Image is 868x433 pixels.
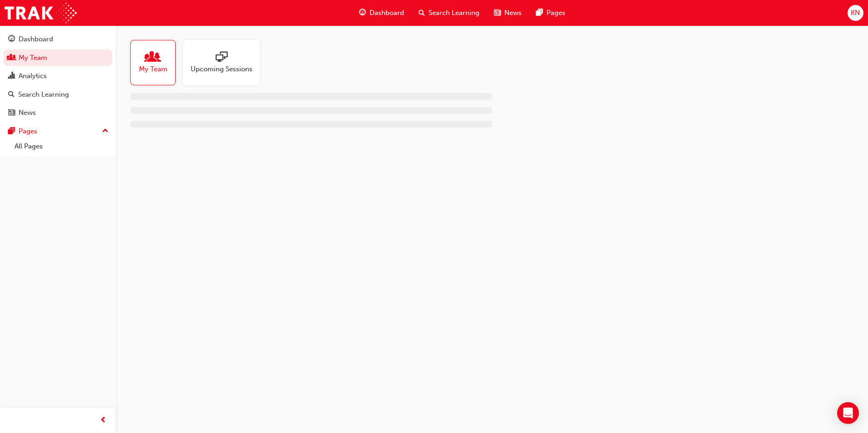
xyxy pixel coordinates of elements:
[370,8,404,18] span: Dashboard
[19,34,53,44] div: Dashboard
[419,7,425,19] span: search-icon
[5,3,77,23] img: Trak
[8,54,15,62] span: people-icon
[19,71,47,81] div: Analytics
[8,35,15,44] span: guage-icon
[4,68,112,84] a: Analytics
[8,72,15,80] span: chart-icon
[411,4,487,22] a: search-iconSearch Learning
[147,51,159,64] span: people-icon
[4,104,112,121] a: News
[8,91,15,99] span: search-icon
[102,125,108,137] span: up-icon
[183,40,267,85] a: Upcoming Sessions
[4,49,112,66] a: My Team
[4,86,112,103] a: Search Learning
[848,5,863,21] button: KN
[139,64,168,74] span: My Team
[4,29,112,123] button: DashboardMy TeamAnalyticsSearch LearningNews
[11,139,112,153] a: All Pages
[504,8,522,18] span: News
[8,109,15,117] span: news-icon
[359,7,366,19] span: guage-icon
[4,31,112,48] a: Dashboard
[494,7,501,19] span: news-icon
[8,128,15,136] span: pages-icon
[851,8,860,18] span: KN
[837,402,859,424] div: Open Intercom Messenger
[487,4,529,22] a: news-iconNews
[429,8,479,18] span: Search Learning
[19,126,37,137] div: Pages
[130,40,183,85] a: My Team
[352,4,411,22] a: guage-iconDashboard
[216,51,227,64] span: sessionType_ONLINE_URL-icon
[4,123,112,140] button: Pages
[529,4,572,22] a: pages-iconPages
[547,8,565,18] span: Pages
[19,108,36,118] div: News
[191,64,252,74] span: Upcoming Sessions
[536,7,543,19] span: pages-icon
[18,89,69,100] div: Search Learning
[100,415,107,426] span: prev-icon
